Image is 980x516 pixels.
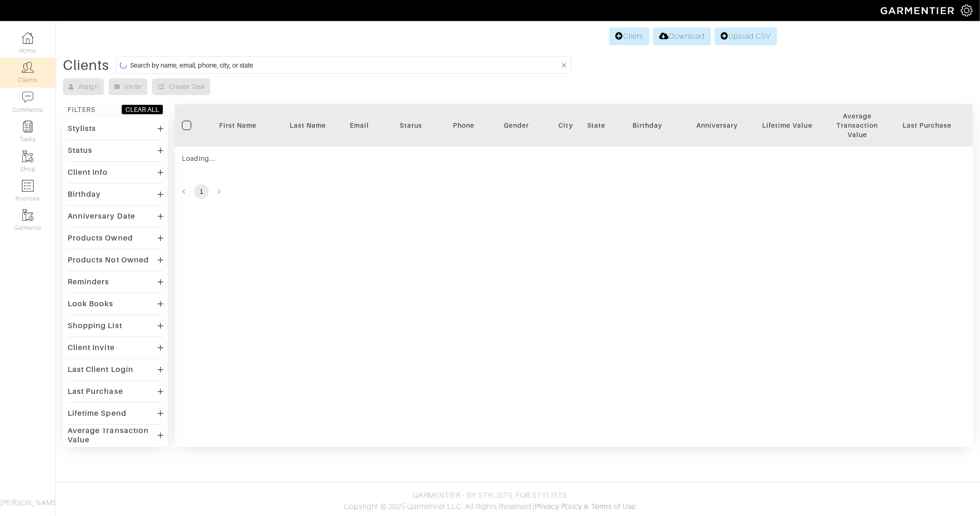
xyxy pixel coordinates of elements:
div: Stylists [68,124,96,133]
th: Toggle SortBy [822,104,892,147]
img: gear-icon-white-bd11855cb880d31180b6d7d6211b90ccbf57a29d726f0c71d8c61bd08dd39cc2.png [961,5,973,16]
div: Client Info [68,168,108,177]
th: Toggle SortBy [682,104,752,147]
div: Shopping List [68,321,122,330]
a: Client [609,28,649,45]
a: Download [653,28,710,45]
div: Birthday [619,121,675,130]
div: Gender [489,121,545,130]
img: comment-icon-a0a6a9ef722e966f86d9cbdc48e553b5cf19dbc54f86b18d962a5391bc8f6eb6.png [22,91,34,103]
div: FILTERS [68,105,95,114]
div: Reminders [68,277,109,287]
div: Anniversary Date [68,212,135,221]
div: City [559,121,573,130]
div: Look Books [68,299,114,309]
th: Toggle SortBy [482,104,552,147]
div: Last Client Login [68,365,133,374]
div: Client Invite [68,343,115,352]
img: clients-icon-6bae9207a08558b7cb47a8932f037763ab4055f8c8b6bfacd5dc20c3e0201464.png [22,62,34,73]
div: Products Not Owned [68,255,149,265]
div: Last Name [280,121,336,130]
a: Upload CSV [715,28,777,45]
th: Toggle SortBy [376,104,446,147]
div: Phone [453,121,474,130]
th: Toggle SortBy [273,104,343,147]
img: garments-icon-b7da505a4dc4fd61783c78ac3ca0ef83fa9d6f193b1c9dc38574b1d14d53ca28.png [22,209,34,221]
div: Lifetime Spend [68,409,126,418]
div: Clients [63,61,109,70]
div: CLEAR ALL [125,105,159,114]
img: reminder-icon-8004d30b9f0a5d33ae49ab947aed9ed385cf756f9e5892f1edd6e32f2345188e.png [22,121,34,132]
div: Average Transaction Value [829,111,885,139]
div: Anniversary [689,121,745,130]
div: Last Purchase [899,121,955,130]
th: Toggle SortBy [752,104,822,147]
div: Last Purchase [68,387,123,396]
img: dashboard-icon-dbcd8f5a0b271acd01030246c82b418ddd0df26cd7fceb0bd07c9910d44c42f6.png [22,32,34,44]
button: CLEAR ALL [121,104,163,115]
div: Email [350,121,369,130]
div: Average Transaction Value [68,426,158,445]
div: Loading... [182,154,369,163]
div: Lifetime Value [759,121,815,130]
th: Toggle SortBy [203,104,273,147]
div: Products Owned [68,234,133,243]
img: orders-icon-0abe47150d42831381b5fb84f609e132dff9fe21cb692f30cb5eec754e2cba89.png [22,180,34,192]
div: First Name [210,121,266,130]
th: Toggle SortBy [892,104,962,147]
button: page 1 [194,184,209,199]
div: Birthday [68,190,101,199]
div: State [587,121,605,130]
div: Status [68,146,92,155]
a: Privacy Policy & Terms of Use [535,502,636,511]
img: garmentier-logo-header-white-b43fb05a5012e4ada735d5af1a66efaba907eab6374d6393d1fbf88cb4ef424d.png [876,2,961,19]
nav: pagination navigation [175,184,973,199]
div: Status [383,121,439,130]
span: Copyright © 2025 Garmentier LLC. All Rights Reserved. [344,502,533,511]
th: Toggle SortBy [612,104,682,147]
img: garments-icon-b7da505a4dc4fd61783c78ac3ca0ef83fa9d6f193b1c9dc38574b1d14d53ca28.png [22,151,34,162]
input: Search by name, email, phone, city, or state [130,59,559,71]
